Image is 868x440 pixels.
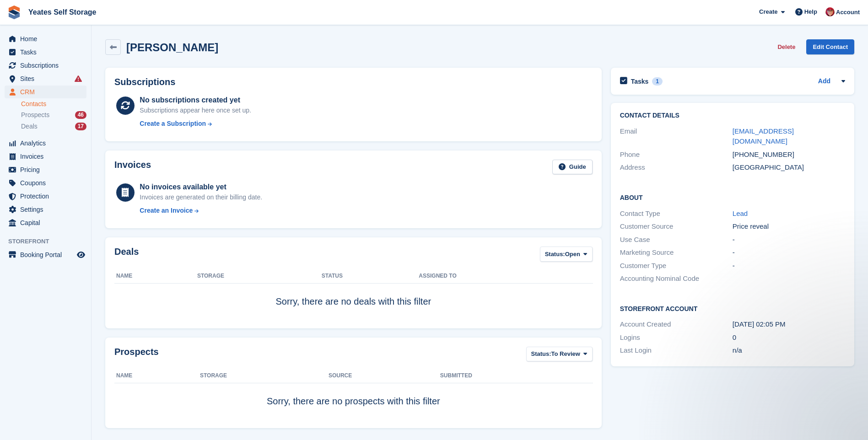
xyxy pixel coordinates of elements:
[20,203,75,216] span: Settings
[733,319,845,330] div: [DATE] 02:05 PM
[440,369,593,383] th: Submitted
[5,177,86,189] a: menu
[620,112,845,119] h2: Contact Details
[267,396,440,406] span: Sorry, there are no prospects with this filter
[5,59,86,72] a: menu
[733,247,845,258] div: -
[565,250,580,259] span: Open
[733,162,845,173] div: [GEOGRAPHIC_DATA]
[20,163,75,176] span: Pricing
[197,269,322,284] th: Storage
[5,216,86,229] a: menu
[140,206,262,215] a: Create an Invoice
[114,160,151,175] h2: Invoices
[620,221,733,232] div: Customer Source
[75,111,86,119] div: 46
[20,177,75,189] span: Coupons
[140,182,262,193] div: No invoices available yet
[631,77,649,86] h2: Tasks
[804,7,817,16] span: Help
[836,8,860,17] span: Account
[20,86,75,98] span: CRM
[531,349,551,359] span: Status:
[620,150,733,160] div: Phone
[114,77,593,87] h2: Subscriptions
[620,193,845,202] h2: About
[733,333,845,343] div: 0
[733,150,845,160] div: [PHONE_NUMBER]
[20,248,75,261] span: Booking Portal
[825,7,835,16] img: Wendie Tanner
[620,261,733,271] div: Customer Type
[620,126,733,147] div: Email
[140,206,193,215] div: Create an Invoice
[620,247,733,258] div: Marketing Source
[733,261,845,271] div: -
[7,5,21,19] img: stora-icon-8386f47178a22dfd0bd8f6a31ec36ba5ce8667c1dd55bd0f319d3a0aa187defe.svg
[75,123,86,130] div: 17
[5,203,86,216] a: menu
[5,72,86,85] a: menu
[733,127,794,145] a: [EMAIL_ADDRESS][DOMAIN_NAME]
[545,250,565,259] span: Status:
[200,369,329,383] th: Storage
[620,333,733,343] div: Logins
[419,269,592,284] th: Assigned to
[20,59,75,72] span: Subscriptions
[620,319,733,330] div: Account Created
[774,39,799,54] button: Delete
[526,347,593,362] button: Status: To Review
[8,237,91,246] span: Storefront
[733,209,748,217] a: Lead
[806,39,854,54] a: Edit Contact
[20,32,75,45] span: Home
[620,162,733,173] div: Address
[21,110,86,120] a: Prospects 46
[5,137,86,150] a: menu
[5,248,86,261] a: menu
[759,7,777,16] span: Create
[5,190,86,203] a: menu
[733,235,845,245] div: -
[25,5,100,20] a: Yeates Self Storage
[114,269,197,284] th: Name
[5,32,86,45] a: menu
[552,160,593,175] a: Guide
[20,72,75,85] span: Sites
[5,46,86,59] a: menu
[20,190,75,203] span: Protection
[75,249,86,260] a: Preview store
[329,369,440,383] th: Source
[21,122,38,131] span: Deals
[733,221,845,232] div: Price reveal
[275,296,431,306] span: Sorry, there are no deals with this filter
[620,235,733,245] div: Use Case
[5,163,86,176] a: menu
[620,345,733,356] div: Last Login
[114,247,139,263] h2: Deals
[20,150,75,163] span: Invoices
[20,46,75,59] span: Tasks
[140,95,251,106] div: No subscriptions created yet
[21,111,49,119] span: Prospects
[140,106,251,115] div: Subscriptions appear here once set up.
[540,247,593,262] button: Status: Open
[140,119,251,129] a: Create a Subscription
[75,75,82,82] i: Smart entry sync failures have occurred
[114,369,200,383] th: Name
[114,347,159,364] h2: Prospects
[818,76,830,87] a: Add
[620,274,733,284] div: Accounting Nominal Code
[21,122,86,131] a: Deals 17
[322,269,419,284] th: Status
[551,349,580,359] span: To Review
[5,150,86,163] a: menu
[20,137,75,150] span: Analytics
[620,209,733,219] div: Contact Type
[652,77,663,86] div: 1
[140,193,262,202] div: Invoices are generated on their billing date.
[126,41,218,54] h2: [PERSON_NAME]
[21,100,86,108] a: Contacts
[5,86,86,98] a: menu
[620,304,845,313] h2: Storefront Account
